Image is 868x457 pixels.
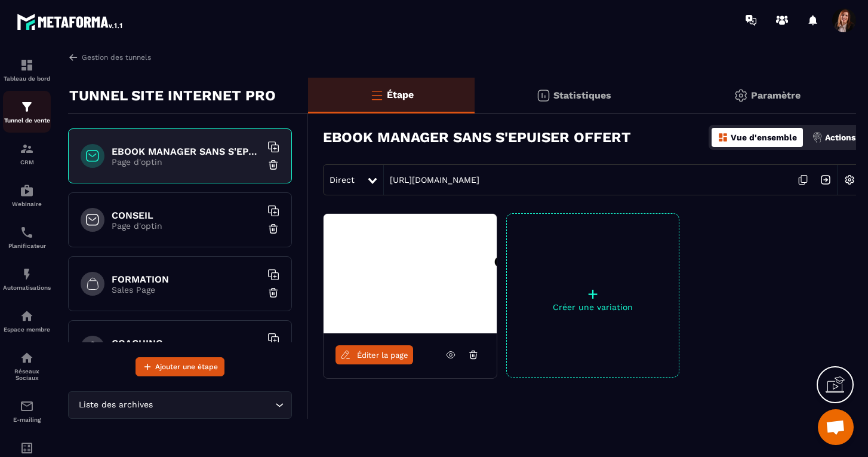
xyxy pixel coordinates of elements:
[507,286,679,302] p: +
[3,216,51,258] a: schedulerschedulerPlanificateur
[3,117,51,124] p: Tunnel de vente
[155,398,272,412] input: Search for option
[838,168,861,191] img: setting-w.858f3a88.svg
[330,175,355,185] span: Direct
[3,243,51,249] p: Planificateur
[17,11,124,32] img: logo
[3,49,51,91] a: formationformationTableau de bord
[751,90,801,101] p: Paramètre
[507,302,679,312] p: Créer une variation
[323,129,631,146] h3: EBOOK MANAGER SANS S'EPUISER OFFERT
[3,91,51,133] a: formationformationTunnel de vente
[536,88,550,103] img: stats.20deebd0.svg
[553,90,611,101] p: Statistiques
[734,88,748,103] img: setting-gr.5f69749f.svg
[20,225,34,240] img: scheduler
[267,287,279,299] img: trash
[20,267,34,281] img: automations
[718,132,728,143] img: dashboard-orange.40269519.svg
[357,351,408,360] span: Éditer la page
[20,142,34,156] img: formation
[68,52,79,63] img: arrow
[68,391,292,419] div: Search for option
[3,75,51,82] p: Tableau de bord
[3,342,51,390] a: social-networksocial-networkRéseaux Sociaux
[3,326,51,333] p: Espace membre
[814,168,837,191] img: arrow-next.bcc2205e.svg
[3,284,51,291] p: Automatisations
[76,398,155,412] span: Liste des archives
[3,201,51,207] p: Webinaire
[812,132,823,143] img: actions.d6e523a2.png
[3,258,51,300] a: automationsautomationsAutomatisations
[3,390,51,432] a: emailemailE-mailing
[136,357,224,376] button: Ajouter une étape
[112,157,261,167] p: Page d'optin
[267,159,279,171] img: trash
[818,409,854,445] a: Ouvrir le chat
[20,399,34,413] img: email
[112,285,261,295] p: Sales Page
[112,274,261,285] h6: FORMATION
[68,52,151,63] a: Gestion des tunnels
[112,338,261,349] h6: COACHING
[20,183,34,198] img: automations
[20,309,34,323] img: automations
[3,133,51,174] a: formationformationCRM
[112,221,261,231] p: Page d'optin
[3,159,51,165] p: CRM
[335,345,413,364] a: Éditer la page
[112,210,261,221] h6: CONSEIL
[69,84,276,108] p: TUNNEL SITE INTERNET PRO
[3,300,51,342] a: automationsautomationsEspace membre
[20,351,34,365] img: social-network
[3,368,51,381] p: Réseaux Sociaux
[324,214,497,333] img: image
[3,174,51,216] a: automationsautomationsWebinaire
[267,223,279,235] img: trash
[20,100,34,114] img: formation
[387,89,414,100] p: Étape
[384,175,479,185] a: [URL][DOMAIN_NAME]
[155,361,218,373] span: Ajouter une étape
[20,58,34,72] img: formation
[731,133,797,142] p: Vue d'ensemble
[370,88,384,102] img: bars-o.4a397970.svg
[825,133,855,142] p: Actions
[3,416,51,423] p: E-mailing
[20,441,34,455] img: accountant
[112,146,261,157] h6: EBOOK MANAGER SANS S'EPUISER OFFERT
